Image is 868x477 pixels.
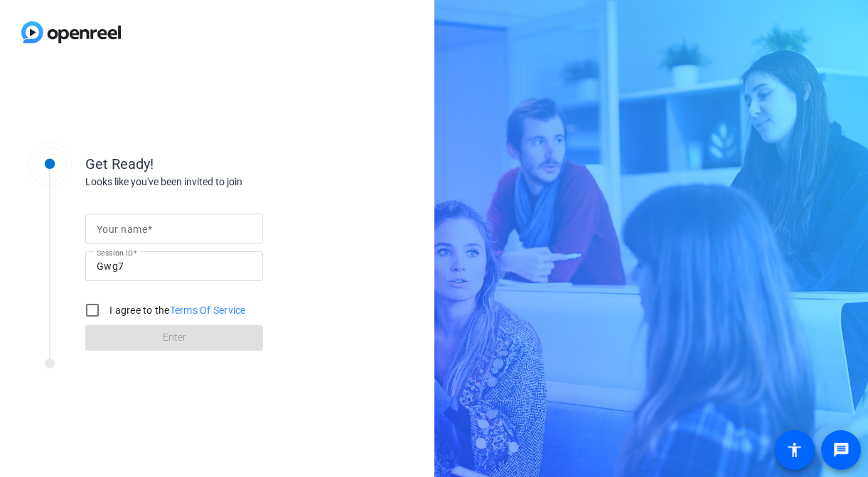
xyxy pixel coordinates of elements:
a: Terms Of Service [170,305,246,316]
mat-icon: message [832,442,850,459]
label: I agree to the [107,303,246,317]
div: Looks like you've been invited to join [85,175,370,190]
mat-label: Your name [97,224,147,235]
div: Get Ready! [85,153,370,175]
mat-label: Session ID [97,248,133,257]
mat-icon: accessibility [786,442,803,459]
